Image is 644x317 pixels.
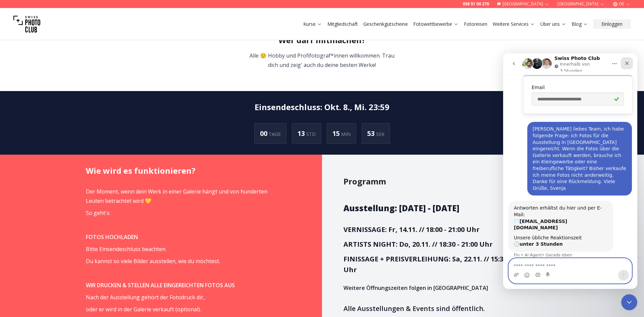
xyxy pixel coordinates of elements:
b: [EMAIL_ADDRESS][DOMAIN_NAME] [11,165,64,177]
div: Fin • AI Agent • Gerade eben [11,200,69,204]
div: Email [29,31,121,37]
button: Blog [569,19,591,29]
button: Einloggen [593,19,631,29]
div: [PERSON_NAME] liebes Team, ich habe folgende Frage: ich Fotos für die Ausstellung in [GEOGRAPHIC_... [24,69,129,142]
img: Swiss photo club [13,11,40,37]
iframe: Intercom live chat [621,294,637,310]
a: Mitgliedschaft [327,21,358,27]
button: Fotowettbewerbe [411,19,461,29]
button: Geschenkgutscheine [361,19,411,29]
button: Sende eine Nachricht… [115,217,126,227]
span: Nach der Ausstellung gehört der Fotodruck dir, [86,294,205,301]
span: Du kannst so viele Bilder ausstellen, wie du möchtest. [86,257,220,265]
span: Bitte Einsendeschluss beachten. [86,245,166,253]
a: Fotoreisen [464,21,487,27]
h2: Einsendeschluss : Okt. 8., Mi. 23:59 [255,102,389,112]
a: Fotowettbewerbe [413,21,459,27]
div: Fin sagt… [5,148,129,213]
button: Über uns [538,19,569,29]
iframe: Intercom live chat [503,53,637,289]
strong: ARTISTS NIGHT: Do, 20.11. // 18:30 - 21:00 Uhr [343,240,493,249]
strong: VERNISSAGE: Fr, 14.11. // 18:00 - 21:00 Uhr [343,225,480,234]
span: oder er wird in der Galerie verkauft (optional). [86,306,201,313]
a: Kurse [303,21,322,27]
button: Mitgliedschaft [325,19,361,29]
strong: FOTOS HOCHLADEN [86,233,138,241]
span: TAGE [269,131,281,137]
p: Alle 🙂 Hobby und Profifotograf*innen willkommen. Trau dich und zeig' auch du deine besten Werke! [246,51,399,70]
a: Über uns [540,21,566,27]
input: Enter your email [29,39,121,53]
span: MIN [341,131,351,137]
strong: Weitere Öffnungszeiten folgen in [GEOGRAPHIC_DATA] [343,284,488,292]
div: Unsere übliche Reaktionszeit 🕒 [11,181,105,194]
button: Weitere Services [490,19,538,29]
span: 15 [332,129,341,138]
strong: WIR DRUCKEN & STELLEN ALLE EINGEREICHTEN FOTOS AUS [86,282,235,289]
span: STD [306,131,316,137]
button: Emoji-Auswahl [21,219,26,225]
span: 53 [367,129,376,138]
button: Start recording [43,219,48,224]
button: Anhang hochladen [10,219,16,224]
button: GIF-Auswahl [32,219,37,224]
span: 13 [298,129,306,138]
a: 058 51 00 270 [463,1,489,7]
h2: Programm [343,176,558,187]
div: user sagt… [5,69,129,148]
button: Kurse [301,19,325,29]
textarea: Nachricht senden... [6,205,128,217]
strong: FINISSAGE + PREISVERLEIHUNG: Sa, 22.11. // 15:30 - 16:30 Uhr [343,254,529,274]
p: So geht's: [86,208,282,218]
h2: Wie wird es funktionieren? [86,165,301,176]
b: unter 3 Stunden [16,188,60,193]
div: Antworten erhältst du hier und per E-Mail: ✉️ [11,152,105,178]
strong: Ausstellung: [DATE] - [DATE] [343,203,459,214]
p: Der Moment, wenn dein Werk in einer Galerie hängt und von hunderten Leuten betrachtet wird 💛 [86,187,282,206]
button: Fotoreisen [461,19,490,29]
a: Geschenkgutscheine [363,21,408,27]
span: 00 [260,129,269,138]
span: SEK [376,131,384,137]
div: [PERSON_NAME] liebes Team, ich habe folgende Frage: ich Fotos für die Ausstellung in [GEOGRAPHIC_... [30,73,123,138]
div: Antworten erhältst du hier und per E-Mail:✉️[EMAIL_ADDRESS][DOMAIN_NAME]Unsere übliche Reaktionsz... [5,148,110,199]
span: Alle Ausstellungen & Events sind öffentlich. [343,304,485,313]
a: Blog [572,21,588,27]
a: Weitere Services [493,21,535,27]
